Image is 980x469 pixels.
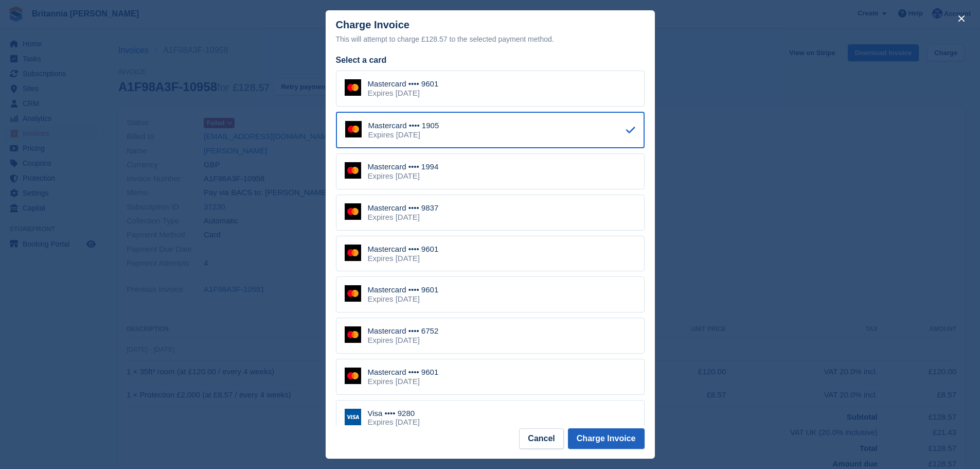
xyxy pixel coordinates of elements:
div: Mastercard •••• 9601 [368,285,439,294]
img: Mastercard Logo [345,162,361,179]
div: Visa •••• 9280 [368,409,420,418]
div: Mastercard •••• 9601 [368,245,439,254]
div: Mastercard •••• 1905 [368,121,439,130]
div: Expires [DATE] [368,336,439,345]
div: This will attempt to charge £128.57 to the selected payment method. [336,33,645,45]
img: Mastercard Logo [345,79,361,96]
button: Cancel [519,428,563,449]
div: Expires [DATE] [368,254,439,263]
img: Mastercard Logo [345,203,361,220]
img: Mastercard Logo [345,368,361,384]
img: Mastercard Logo [345,121,362,137]
div: Charge Invoice [336,19,645,45]
img: Mastercard Logo [345,326,361,343]
div: Expires [DATE] [368,171,439,181]
div: Mastercard •••• 9601 [368,368,439,377]
div: Mastercard •••• 9601 [368,79,439,89]
div: Mastercard •••• 9837 [368,203,439,213]
img: Mastercard Logo [345,285,361,302]
button: close [953,10,970,27]
button: Charge Invoice [568,428,645,449]
div: Expires [DATE] [368,213,439,222]
div: Expires [DATE] [368,418,420,427]
img: Mastercard Logo [345,245,361,261]
div: Expires [DATE] [368,377,439,386]
img: Visa Logo [345,409,361,425]
div: Expires [DATE] [368,130,439,140]
div: Select a card [336,54,645,66]
div: Expires [DATE] [368,89,439,98]
div: Mastercard •••• 1994 [368,162,439,171]
div: Expires [DATE] [368,294,439,304]
div: Mastercard •••• 6752 [368,326,439,336]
